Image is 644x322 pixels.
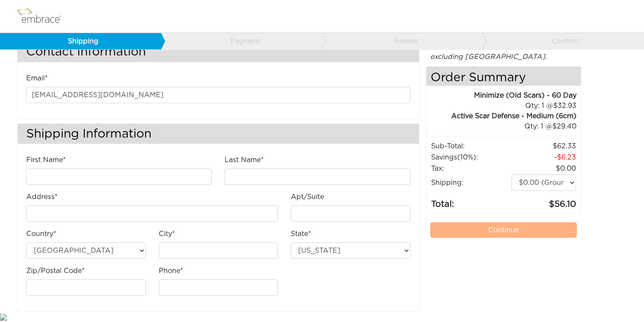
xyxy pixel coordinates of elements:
h3: Shipping Information [18,124,419,144]
td: Sub-Total: [431,141,511,152]
td: Savings : [431,152,511,163]
td: Tax: [431,163,511,174]
h3: Contact Information [18,42,419,62]
div: 1 @ [437,121,577,132]
a: Confirm [482,33,643,49]
img: logo.png [15,6,71,27]
label: Email* [26,73,48,83]
td: Total: [431,191,511,211]
a: Continue [430,222,577,238]
label: First Name* [26,155,66,165]
td: Shipping: [431,174,511,191]
a: Review [321,33,482,49]
h4: Order Summary [426,67,581,86]
label: State* [291,229,311,239]
label: Phone* [159,266,183,276]
div: Active Scar Defense - Medium (6cm) [426,111,577,121]
label: Address* [26,192,58,202]
td: 62.33 [511,141,577,152]
div: Minimize (Old Scars) - 60 Day [426,90,577,101]
label: Country* [26,229,56,239]
span: 29.40 [552,123,576,130]
td: 0.00 [511,163,577,174]
label: Zip/Postal Code* [26,266,85,276]
td: 6.23 [511,152,577,163]
label: Last Name* [225,155,264,165]
span: (10%) [457,154,476,161]
span: 32.93 [553,102,576,109]
div: FREE ground shipping on orders over $50, excluding [GEOGRAPHIC_DATA]. [426,41,582,62]
label: Apt/Suite [291,192,324,202]
label: City* [159,229,175,239]
div: 1 @ [437,101,577,111]
td: 56.10 [511,191,577,211]
a: Payment [160,33,321,49]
